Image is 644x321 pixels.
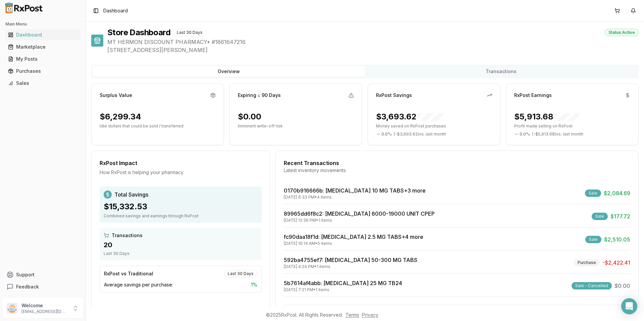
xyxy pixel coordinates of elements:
div: Purchases [8,68,77,74]
div: RxPost Savings [376,92,412,99]
span: $177.72 [610,212,630,220]
div: $5,913.68 [514,111,580,122]
span: $2,510.05 [604,235,630,244]
button: My Posts [3,54,83,64]
nav: breadcrumb [103,7,128,14]
div: 20 [104,240,258,250]
p: [EMAIL_ADDRESS][DOMAIN_NAME] [21,309,68,314]
p: Money saved on RxPost purchases [376,123,492,129]
a: Marketplace [5,41,80,53]
img: User avatar [7,303,17,314]
div: $0.00 [238,111,261,122]
div: Status: Active [605,29,639,36]
a: Privacy [362,312,378,318]
a: Purchases [5,65,80,77]
button: Purchases [3,66,83,76]
span: $2,084.69 [604,189,630,197]
div: Sales [8,80,77,87]
span: ( - $3,693.62 ) vs. last month [394,131,446,137]
button: Sales [3,78,83,89]
button: Marketplace [3,42,83,52]
button: Overview [93,66,365,77]
h2: Main Menu [5,21,80,27]
span: 1 % [251,281,257,288]
span: Average savings per purchase: [104,281,173,288]
div: Last 30 Days [104,251,258,256]
div: Expiring ≤ 90 Days [238,92,281,99]
div: RxPost vs Traditional [104,270,153,277]
button: Transactions [365,66,637,77]
div: Sale [585,190,601,197]
a: 592ba4755ef7: [MEDICAL_DATA] 50-300 MG TABS [284,257,417,263]
span: -$2,422.41 [602,259,630,267]
div: How RxPost is helping your pharmacy [100,169,262,176]
div: Open Intercom Messenger [621,298,637,314]
div: Purchase [574,259,600,266]
span: ( - $5,913.68 ) vs. last month [532,131,583,137]
div: $6,299.34 [100,111,141,122]
p: Imminent write-off risk [238,123,354,129]
div: Surplus Value [100,92,132,99]
a: Terms [345,312,359,318]
button: Dashboard [3,30,83,40]
div: Sale [585,236,601,243]
div: Sale - Cancelled [572,282,612,289]
div: [DATE] 10:14 AM • 5 items [284,241,423,246]
div: Dashboard [8,32,77,38]
a: fc90daa18f1d: [MEDICAL_DATA] 2.5 MG TABS+4 more [284,233,423,240]
a: My Posts [5,53,80,65]
div: Recent Transactions [284,159,630,167]
div: [DATE] 4:24 PM • 1 items [284,264,417,269]
p: Welcome [21,302,68,309]
div: [DATE] 12:36 PM • 1 items [284,218,435,223]
a: 0170b916666b: [MEDICAL_DATA] 10 MG TABS+3 more [284,187,426,194]
div: My Posts [8,56,77,62]
div: RxPost Earnings [514,92,552,99]
div: Sale [592,213,608,220]
a: 5b7614af4abb: [MEDICAL_DATA] 25 MG TB24 [284,280,402,286]
span: MT HERMON DISCOUNT PHARMACY • # 1861647216 [107,38,639,46]
div: [DATE] 6:33 PM • 4 items [284,195,426,200]
span: Dashboard [103,7,128,14]
button: Support [3,269,83,281]
img: RxPost Logo [3,3,46,13]
div: $3,693.62 [376,111,443,122]
span: 0.0 % [520,131,530,137]
div: Latest inventory movements [284,167,630,174]
span: [STREET_ADDRESS][PERSON_NAME] [107,46,639,54]
span: Total Savings [114,191,148,199]
div: Marketplace [8,44,77,50]
div: Last 30 Days [173,29,206,36]
a: 89965dd6f8c2: [MEDICAL_DATA] 6000-19000 UNIT CPEP [284,210,435,217]
div: RxPost Impact [100,159,262,167]
span: Feedback [16,283,39,290]
h1: Store Dashboard [107,27,170,38]
div: Combined savings and earnings through RxPost [104,213,258,219]
div: Last 30 Days [224,270,257,277]
p: Idle dollars that could be sold / transferred [100,123,216,129]
a: Dashboard [5,29,80,41]
p: Profit made selling on RxPost [514,123,630,129]
a: Sales [5,77,80,89]
div: [DATE] 7:21 PM • 1 items [284,287,402,292]
span: $0.00 [614,282,630,290]
button: Feedback [3,281,83,293]
button: View All Transactions [284,305,630,316]
div: $15,332.53 [104,201,258,212]
span: Transactions [112,232,143,239]
span: 0.0 % [381,131,392,137]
